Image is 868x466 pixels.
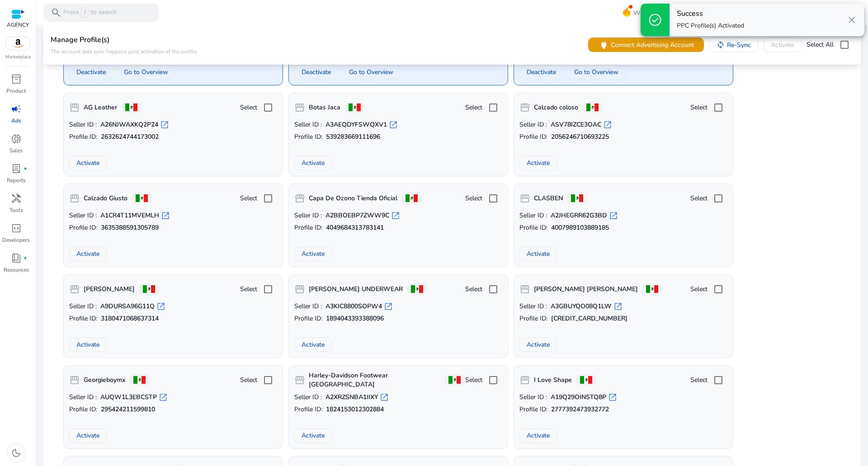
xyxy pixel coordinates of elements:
[519,193,530,204] span: storefront
[24,256,27,260] span: fiber_manual_record
[5,54,31,61] p: Marketplace
[574,67,618,77] span: Go to Overview
[380,393,389,402] span: open_in_new
[551,120,601,129] b: ASV78IZCE3OAC
[717,41,725,49] mat-icon: sync
[551,302,612,311] b: A3GBUYQO08Q1LW
[76,249,99,259] span: Activate
[519,247,557,261] button: Activate
[6,37,30,50] img: amazon.svg
[551,314,627,323] b: [CREDIT_CARD_NUMBER]
[567,65,626,80] button: Go to Overview
[302,431,325,440] span: Activate
[519,338,557,352] button: Activate
[519,314,547,323] span: Profile ID:
[101,314,159,323] b: 3180471068637314
[69,132,97,141] span: Profile ID:
[294,284,305,295] span: storefront
[69,338,107,352] button: Activate
[551,132,609,141] b: 2056246710693225
[527,67,556,77] span: Deactivate
[648,13,662,27] span: check_circle
[326,314,384,323] b: 1894043393388096
[51,7,61,18] span: search
[76,158,99,168] span: Activate
[519,428,557,443] button: Activate
[7,21,29,29] p: AGENCY
[294,375,305,386] span: storefront
[519,393,547,402] span: Seller ID :
[160,120,169,129] span: open_in_new
[465,285,482,294] span: Select
[117,65,175,80] button: Go to Overview
[326,405,384,414] b: 1824153012302884
[240,103,257,112] span: Select
[599,39,609,50] span: power
[846,14,857,25] span: close
[609,211,618,220] span: open_in_new
[309,285,403,294] b: [PERSON_NAME] UNDERWEAR
[633,5,669,21] span: What's New
[11,193,22,204] span: handyman
[294,102,305,113] span: storefront
[527,431,550,440] span: Activate
[294,156,332,170] button: Activate
[326,223,384,232] b: 4049684313783141
[325,120,387,129] b: A3AEQDYFSWQXV1
[519,284,530,295] span: storefront
[69,65,113,80] button: Deactivate
[519,156,557,170] button: Activate
[519,375,530,386] span: storefront
[519,302,547,311] span: Seller ID :
[603,120,612,129] span: open_in_new
[294,338,332,352] button: Activate
[69,120,97,129] span: Seller ID :
[294,65,338,80] button: Deactivate
[100,302,155,311] b: A9DURSA96G11Q
[84,194,127,203] b: Calzado Giusto
[11,163,22,174] span: lab_profile
[807,40,834,49] span: Select All
[465,103,482,112] span: Select
[9,206,23,214] p: Tools
[690,194,708,203] span: Select
[551,211,607,220] b: A2JHEGRR62G3BD
[69,428,107,443] button: Activate
[11,74,22,85] span: inventory_2
[156,302,165,311] span: open_in_new
[24,167,27,170] span: fiber_manual_record
[161,211,170,220] span: open_in_new
[527,249,550,259] span: Activate
[519,223,547,232] span: Profile ID:
[159,393,168,402] span: open_in_new
[690,376,708,385] span: Select
[101,132,159,141] b: 2632624744173002
[84,285,135,294] b: [PERSON_NAME]
[302,158,325,168] span: Activate
[519,65,563,80] button: Deactivate
[519,405,547,414] span: Profile ID:
[69,314,97,323] span: Profile ID:
[240,376,257,385] span: Select
[527,340,550,349] span: Activate
[677,9,744,18] h4: Success
[534,285,638,294] b: [PERSON_NAME] [PERSON_NAME]
[11,447,22,458] span: dark_mode
[69,375,80,386] span: storefront
[551,393,606,402] b: A19Q29OINSTQ8P
[69,247,107,261] button: Activate
[391,211,400,220] span: open_in_new
[384,302,393,311] span: open_in_new
[6,87,26,95] p: Product
[124,67,168,77] span: Go to Overview
[727,40,751,49] span: Re-Sync
[294,428,332,443] button: Activate
[76,67,106,77] span: Deactivate
[11,223,22,234] span: code_blocks
[69,405,97,414] span: Profile ID:
[519,211,547,220] span: Seller ID :
[465,194,482,203] span: Select
[349,67,393,77] span: Go to Overview
[100,393,157,402] b: AUQW1L3EBCSTP
[325,211,389,220] b: A2BBOEBP7ZWW9C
